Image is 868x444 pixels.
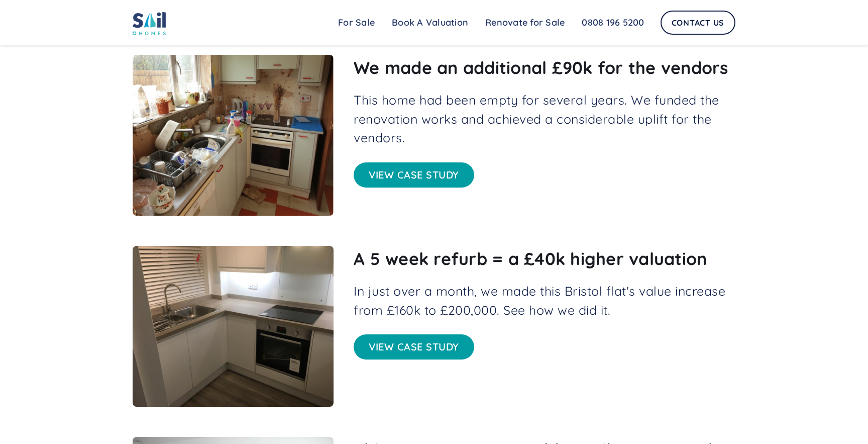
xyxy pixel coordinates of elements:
a: Contact Us [661,11,736,35]
a: 0808 196 5200 [573,13,653,33]
a: For Sale [330,13,383,33]
a: View case study [354,334,474,360]
h2: A 5 week refurb = a £40k higher valuation [354,246,735,272]
a: View case study [354,162,474,188]
h2: We made an additional £90k for the vendors [354,55,735,80]
a: Renovate for Sale [477,13,573,33]
p: In just over a month, we made this Bristol flat's value increase from £160k to £200,000. See how ... [354,282,735,319]
p: This home had been empty for several years. We funded the renovation works and achieved a conside... [354,91,735,147]
img: sail home logo colored [133,10,166,35]
a: Book A Valuation [383,13,477,33]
